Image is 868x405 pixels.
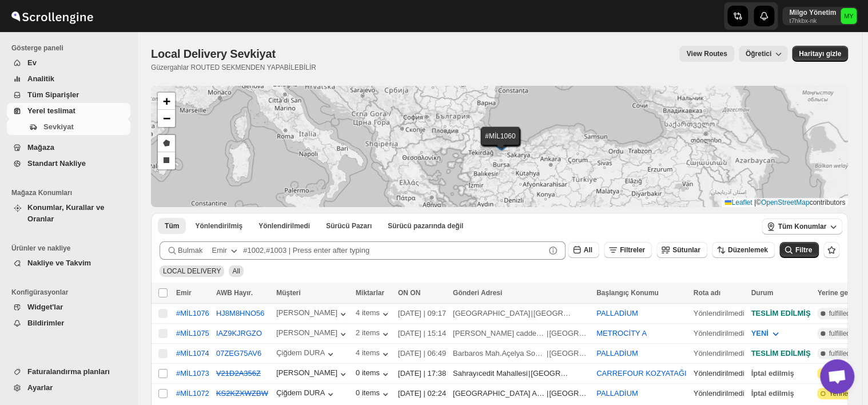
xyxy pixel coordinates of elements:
[205,241,246,260] button: Emir
[7,380,130,396] button: Ayarlar
[27,159,86,168] span: Standart Nakliye
[492,137,509,149] img: Marker
[7,87,130,103] button: Tüm Siparişler
[712,242,775,258] button: Düzenlemek
[216,369,261,378] button: V21D2A356Z
[381,218,470,234] button: Un-claimable
[276,368,349,380] button: [PERSON_NAME]
[27,203,104,223] span: Konumlar, Kurallar ve Oranlar
[176,309,209,317] button: #MİL1076
[549,328,590,339] div: [GEOGRAPHIC_DATA]
[754,198,756,207] span: |
[7,55,130,71] button: Ev
[7,364,130,380] button: Faturalandırma planları
[176,329,209,337] div: #MİL1075
[584,246,592,254] span: All
[232,267,240,275] span: All
[679,46,734,62] button: view route
[216,289,253,297] span: AWB Hayır.
[7,315,130,331] button: Bildirimler
[27,367,110,376] span: Faturalandırma planları
[216,329,262,337] button: IAZ9KJRGZO
[216,389,268,398] button: KS2KZXWZBW
[817,289,865,297] span: Yerine getirme
[751,289,773,297] span: Durum
[158,110,175,127] a: Zoom out
[746,50,771,58] span: Öğretici
[820,359,854,394] div: Açık sohbet
[356,328,391,340] div: 2 items
[276,308,349,320] button: [PERSON_NAME]
[252,218,317,234] button: Unrouted
[356,388,391,400] button: 0 items
[326,221,372,231] span: Sürücü Pazarı
[11,188,132,197] span: Mağaza Konumları
[693,348,744,359] div: Yönlendirilmedi
[27,143,54,152] span: Mağaza
[533,308,574,319] div: [GEOGRAPHIC_DATA]
[27,303,63,311] span: Widget'lar
[453,388,546,399] div: [GEOGRAPHIC_DATA] Açelya Sokak Ağaoğlu Moontown Sitesi A1-2 Blok D:8
[693,289,720,297] span: Rota adı
[453,388,590,399] div: |
[656,242,707,258] button: Sütunlar
[195,221,242,231] span: Yönlendirilmiş
[158,93,175,110] a: Zoom in
[722,198,848,208] div: © contributors
[176,369,209,378] button: #MİL1073
[493,138,510,150] img: Marker
[276,289,301,297] span: Müşteri
[276,348,336,360] button: Çiğdem DURA
[491,137,508,150] img: Marker
[258,221,310,231] span: Yönlendirilmedi
[163,94,170,108] span: +
[276,328,349,340] button: [PERSON_NAME]
[27,106,75,115] span: Yerel teslimat
[761,198,810,207] a: OpenStreetMap
[829,309,850,318] span: fulfilled
[243,241,545,260] input: #1002,#1003 | Press enter after typing
[829,349,850,358] span: fulfilled
[782,7,858,25] button: User menu
[453,328,546,339] div: [PERSON_NAME] caddesi no 79 ulus
[596,289,659,297] span: Başlangıç Konumu
[693,388,744,399] div: Yönlendirilmedi
[7,200,130,227] button: Konumlar, Kurallar ve Oranlar
[7,255,130,271] button: Nakliye ve Takvim
[453,308,590,319] div: |
[212,245,227,256] div: Emir
[531,368,571,379] div: [GEOGRAPHIC_DATA]
[398,348,446,359] div: [DATE] | 06:49
[356,368,391,380] button: 0 items
[27,383,53,392] span: Ayarlar
[779,242,819,258] button: Filtre
[453,368,590,379] div: |
[319,218,379,234] button: Claimable
[158,135,175,152] a: Draw a polygon
[276,388,336,400] button: Çiğdem DURA
[724,198,752,207] a: Leaflet
[549,348,590,359] div: [GEOGRAPHIC_DATA]
[43,122,74,131] span: Sevkiyat
[799,49,841,58] span: Haritayı gizle
[453,308,530,319] div: [GEOGRAPHIC_DATA]
[398,289,420,297] span: ON ON
[672,246,700,254] span: Sütunlar
[596,369,686,378] button: CARREFOUR KOZYATAĞI
[398,388,446,399] div: [DATE] | 02:24
[604,242,652,258] button: Filtreler
[188,218,249,234] button: Routed
[751,348,810,359] div: TESLİM EDİLMİŞ
[693,308,744,319] div: Yönlendirilmedi
[596,349,638,358] button: PALLADİUM
[744,324,787,343] button: YENİ
[356,308,391,320] button: 4 items
[216,309,265,317] button: HJ8M8HNO56
[7,299,130,315] button: Widget'lar
[728,246,768,254] span: Düzenlemek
